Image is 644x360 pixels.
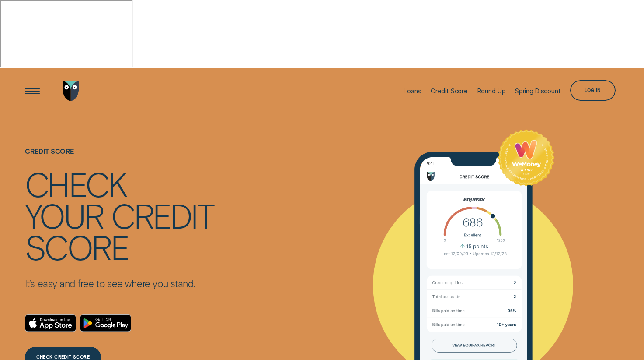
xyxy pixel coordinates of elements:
[25,200,104,231] div: your
[515,68,561,113] a: Spring Discount
[25,278,214,290] p: It’s easy and free to see where you stand.
[404,68,421,113] a: Loans
[431,68,468,113] a: Credit Score
[111,200,213,231] div: credit
[61,68,81,113] a: Go to home page
[22,81,42,101] button: Open Menu
[63,81,80,101] img: Wisr
[477,68,506,113] a: Round Up
[570,80,615,100] button: Log in
[431,87,468,95] div: Credit Score
[404,87,421,95] div: Loans
[25,168,214,263] h4: Check your credit score
[80,314,131,332] a: Android App on Google Play
[477,87,506,95] div: Round Up
[25,314,76,332] a: Download on the App Store
[25,147,214,168] h1: Credit Score
[25,231,129,263] div: score
[515,87,561,95] div: Spring Discount
[25,168,127,200] div: Check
